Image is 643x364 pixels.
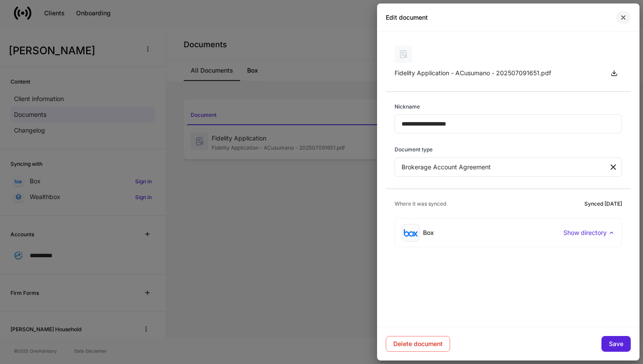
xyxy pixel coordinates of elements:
[386,13,428,22] h2: Edit document
[393,341,443,347] div: Delete document
[609,341,623,347] div: Save
[395,219,622,247] div: BoxShow directory
[423,228,434,237] div: Box
[395,157,608,177] div: Brokerage Account Agreement
[601,336,631,352] button: Save
[395,145,433,154] h6: Document type
[395,45,412,63] img: svg%3e
[395,69,599,77] div: Fidelity Application - ACusumano - 202507091651.pdf
[584,199,622,208] h6: Synced [DATE]
[404,229,418,237] img: oYqM9ojoZLfzCHUefNbBcWHcyDPbQKagtYciMC8pFl3iZXy3dU33Uwy+706y+0q2uJ1ghNQf2OIHrSh50tUd9HaB5oMc62p0G...
[395,102,420,111] h6: Nickname
[395,199,446,208] h6: Where it was synced
[563,228,607,237] p: Show directory
[386,336,450,352] button: Delete document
